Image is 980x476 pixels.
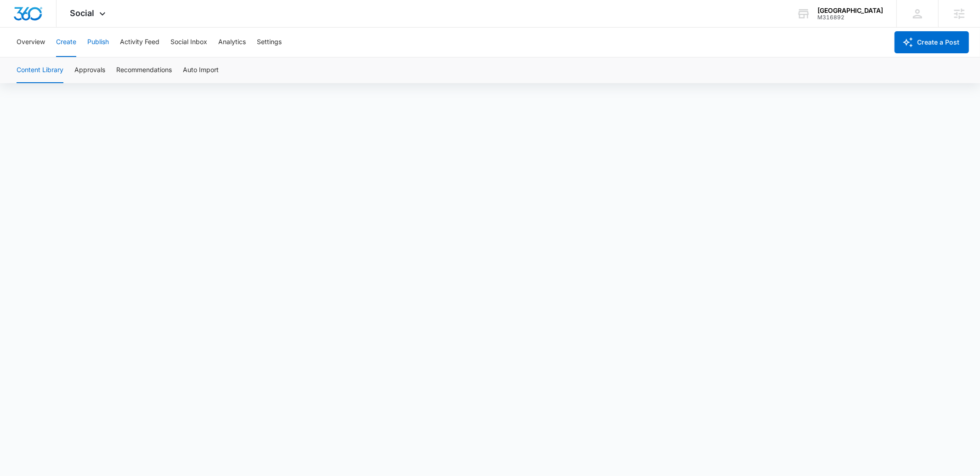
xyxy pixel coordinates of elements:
[70,8,95,18] span: Social
[895,31,969,53] button: Create a Post
[87,28,109,57] button: Publish
[116,57,172,83] button: Recommendations
[17,28,45,57] button: Overview
[17,57,63,83] button: Content Library
[817,14,883,21] div: account id
[74,57,105,83] button: Approvals
[56,28,76,57] button: Create
[257,28,282,57] button: Settings
[218,28,246,57] button: Analytics
[817,7,883,14] div: account name
[120,28,159,57] button: Activity Feed
[183,57,219,83] button: Auto Import
[170,28,207,57] button: Social Inbox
